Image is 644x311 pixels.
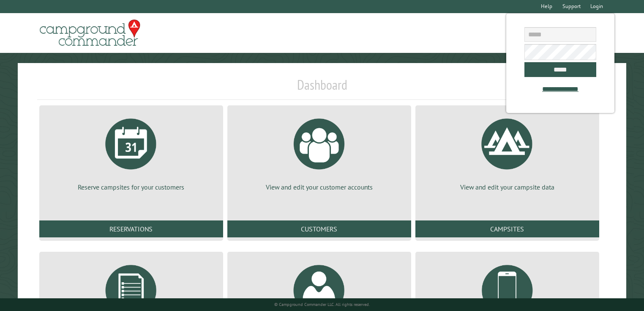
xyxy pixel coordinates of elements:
[49,182,213,192] p: Reserve campsites for your customers
[274,302,370,307] small: © Campground Commander LLC. All rights reserved.
[426,182,589,192] p: View and edit your campsite data
[37,17,143,50] img: Campground Commander
[237,112,401,192] a: View and edit your customer accounts
[426,112,589,192] a: View and edit your campsite data
[39,220,223,237] a: Reservations
[415,220,599,237] a: Campsites
[227,220,411,237] a: Customers
[237,182,401,192] p: View and edit your customer accounts
[49,112,213,192] a: Reserve campsites for your customers
[37,77,607,100] h1: Dashboard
